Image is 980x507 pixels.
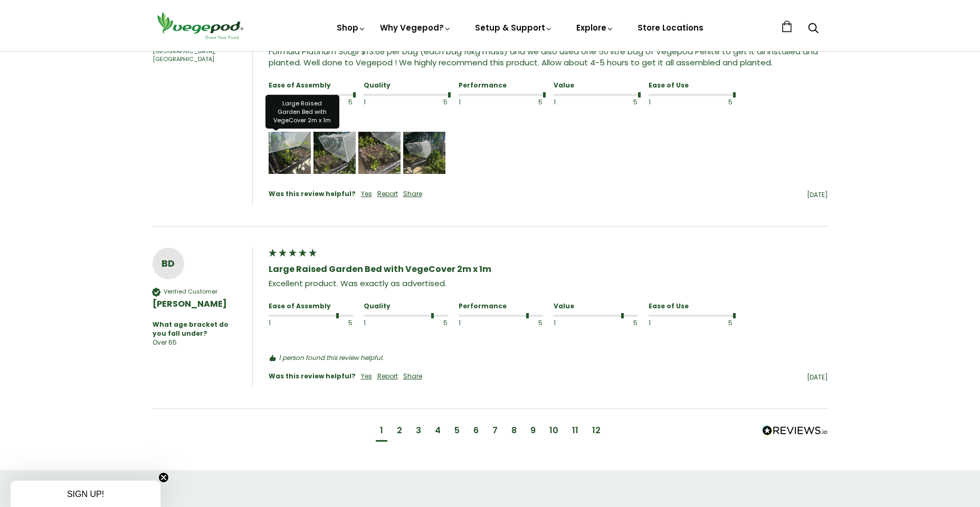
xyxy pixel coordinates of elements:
div: Ease of Assembly [269,81,353,90]
div: page10 [549,425,558,436]
div: Media uploaded by this customer. [358,132,401,174]
div: Yes [361,372,372,381]
div: 5 [326,319,353,328]
img: Review Image - Large Raised Garden Bed with VegeCover 2m x 1m [403,132,445,174]
button: Close teaser [158,472,169,483]
div: Quality [364,81,448,90]
div: [PERSON_NAME] [153,298,242,310]
div: Value [554,302,638,311]
a: Setup & Support [475,22,553,33]
div: 1 [649,319,675,328]
div: Media uploaded by this customer. [403,132,445,174]
div: [DATE] [427,373,828,382]
div: 1 [554,98,581,107]
div: page9 [530,425,536,436]
div: page6 [469,422,483,442]
div: page2 [393,422,406,442]
div: page11 [572,425,578,436]
a: Search [808,24,819,35]
div: 1 [364,319,391,328]
img: Vegepod [153,11,248,41]
div: page3 [412,422,425,442]
div: page2 [397,425,402,436]
div: 5 [421,98,448,107]
span: SIGN UP! [67,490,104,499]
div: page10 [545,422,563,442]
div: Yes [361,190,372,199]
div: 1 [269,319,296,328]
div: page8 [511,425,517,436]
div: Value [554,81,638,90]
div: current page1 [376,422,387,442]
div: Ease of Use [649,302,733,311]
div: 5 [611,98,638,107]
div: 5 [326,98,353,107]
a: Store Locations [638,22,703,33]
a: Explore [576,22,614,33]
div: SIGN UP!Close teaser [11,481,160,507]
div: 1 [459,319,486,328]
div: [DATE] [427,191,828,200]
div: page11 [568,422,583,442]
div: page4 [431,422,445,442]
div: page8 [507,422,521,442]
div: [GEOGRAPHIC_DATA], [GEOGRAPHIC_DATA] [153,47,242,64]
div: Media uploaded by this customer. [313,132,356,174]
div: page4 [435,425,441,436]
div: Excellent product. Was exactly as advertised. [269,278,828,289]
img: Leads to vegepod.co.uk's company reviews page on REVIEWS.io. [762,425,828,436]
div: Share [403,190,422,199]
div: 5 [516,319,543,328]
img: Review Image - Large Raised Garden Bed with VegeCover 2m x 1m [358,132,401,174]
div: Was this review helpful? [269,190,356,199]
div: page9 [526,422,540,442]
div: page6 [473,425,479,436]
img: Review Image - Large Raised Garden Bed with VegeCover 2m x 1m [269,132,311,174]
div: Media uploaded by this customer. [269,132,311,174]
div: page5 [454,425,460,436]
div: 5 [516,98,543,107]
div: Ease of Use [649,81,733,90]
div: 5 [706,98,732,107]
div: What age bracket do you fall under? [153,320,236,338]
div: page12 [592,425,601,436]
div: Verified Customer [164,288,217,296]
div: Ease of Assembly [269,302,353,311]
div: Over 65 [153,338,177,347]
div: page7 [488,422,502,442]
div: Performance [459,81,543,90]
em: 1 person found this review helpful. [279,354,384,363]
div: page7 [492,425,498,436]
div: BD [153,256,184,271]
div: Performance [459,302,543,311]
div: Large Raised Garden Bed with VegeCover 2m x 1m [269,264,828,275]
div: page1 [380,425,383,436]
div: 5 [706,319,732,328]
div: Was this review helpful? [269,372,356,381]
div: 5 [421,319,448,328]
div: page3 [416,425,421,436]
a: Why Vegepod? [380,22,452,33]
div: page12 [588,422,605,442]
div: Share [403,372,422,381]
div: 1 [459,98,486,107]
div: 1 [649,98,675,107]
div: 5 star rating [268,248,318,261]
a: Shop [337,22,366,33]
div: Report [377,372,398,381]
div: page5 [450,422,464,442]
div: Report [377,190,398,199]
div: 1 [364,98,391,107]
img: Review Image - Large Raised Garden Bed with VegeCover 2m x 1m [313,132,356,174]
div: 5 [611,319,638,328]
div: Quality [364,302,448,311]
div: 1 [554,319,581,328]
